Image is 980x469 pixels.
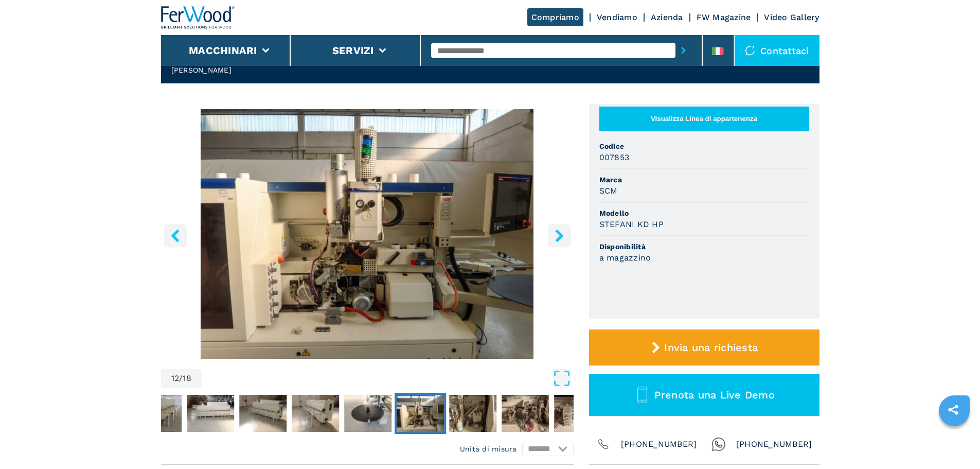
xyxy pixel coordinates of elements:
[344,395,391,432] img: 319c2a0d97ff2e15dedb7ad902270321
[527,8,583,26] a: Compriamo
[187,395,234,432] img: 70f8e9dfcc4c1e4b567d43644220df66
[239,395,287,432] img: 57d6637a0a26f99afe1df51734cdd14c
[675,39,691,62] button: submit-button
[237,393,289,434] button: Go to Slide 9
[161,109,574,359] div: Go to Slide 12
[189,44,257,57] button: Macchinari
[745,45,755,56] img: Contattaci
[161,109,574,359] img: Bordatrice Singola SCM STEFANI KD HP
[171,65,318,75] h2: [PERSON_NAME]
[697,12,751,22] a: FW Magazine
[596,437,611,451] img: Phone
[651,12,683,22] a: Azienda
[447,393,498,434] button: Go to Slide 13
[599,241,809,252] span: Disponibilità
[599,252,651,264] h3: a magazzino
[597,12,637,22] a: Vendiamo
[460,444,517,454] em: Unità di misura
[711,437,726,451] img: Whatsapp
[332,44,374,57] button: Servizi
[185,393,236,434] button: Go to Slide 8
[179,374,183,383] span: /
[290,393,341,434] button: Go to Slide 10
[183,374,191,383] span: 18
[132,393,184,434] button: Go to Slide 7
[599,107,809,131] button: Visualizza Linea di appartenenza
[548,224,571,247] button: right-button
[500,393,551,434] button: Go to Slide 14
[502,395,549,432] img: cfea55728aa58a3b1fb52b07ce4278b8
[397,395,444,432] img: f01223b3350f82e7f408e12bf91da2db
[664,341,758,354] span: Invia una richiesta
[552,393,603,434] button: Go to Slide 15
[936,423,972,461] iframe: Chat
[164,224,187,247] button: left-button
[171,374,180,383] span: 12
[599,218,664,230] h3: STEFANI KD HP
[735,35,819,66] div: Contattaci
[599,208,809,218] span: Modello
[599,185,618,197] h3: SCM
[940,397,966,423] a: sharethis
[599,175,809,185] span: Marca
[764,12,819,22] a: Video Gallery
[599,141,809,151] span: Codice
[589,374,819,416] button: Prenota una Live Demo
[589,329,819,366] button: Invia una richiesta
[204,369,571,388] button: Open Fullscreen
[654,389,775,401] span: Prenota una Live Demo
[342,393,394,434] button: Go to Slide 11
[134,395,182,432] img: b604492e64ea4e3ac242630b52b7a0cb
[554,395,601,432] img: e799bf6fa264c686d71293a2d3516624
[449,395,496,432] img: b330219739422d675e23a1cb1544b26f
[621,437,697,451] span: [PHONE_NUMBER]
[736,437,812,451] span: [PHONE_NUMBER]
[161,6,235,29] img: Ferwood
[395,393,446,434] button: Go to Slide 12
[599,151,630,163] h3: 007853
[292,395,339,432] img: 430e0bcab49c5d32c94a872597b9848f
